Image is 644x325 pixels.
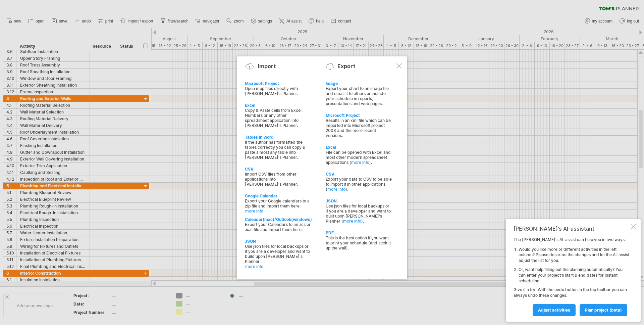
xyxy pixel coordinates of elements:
span: Adjust activities [538,308,570,313]
div: File can be opened with Excel and most other modern spreadsheet applications ( ). [326,150,392,165]
div: Export [337,63,355,69]
div: PDF [326,230,392,235]
div: This is the best option if you want to print your schedule (and stick it up the wall). [326,235,392,250]
div: Use json files for local backups or if you are a developer and want to built upon [PERSON_NAME]'s... [326,203,392,224]
div: Image [326,81,392,86]
div: JSON [326,198,392,203]
div: Export your data to CSV to be able to import it in other applications ( ). [326,177,392,192]
div: The [PERSON_NAME]'s AI-assist can help you in two ways: Give it a try! With the undo button in th... [514,237,629,316]
div: Copy & Paste cells from Excel, Numbers or any other spreadsheet application into [PERSON_NAME]'s ... [245,108,311,128]
li: Would you like more or different activities in the left column? Please describe the changes and l... [519,247,629,264]
li: Or, want help filling out the planning automatically? You can enter your project's start & end da... [519,267,629,284]
div: Export your chart to an image file and email it to others or include your schedule in reports, pr... [326,86,392,106]
div: Import [258,63,276,69]
a: more info [245,208,312,214]
div: If the author has formatted the tables correctly you can copy & paste almost any table into [PERS... [245,140,311,160]
a: plan project (beta) [580,304,627,316]
a: more info [343,219,361,224]
div: Microsoft Project [326,113,392,118]
a: more info [245,264,312,269]
div: CSV [326,172,392,177]
div: Tables in Word [245,135,311,140]
a: Adjust activities [533,304,576,316]
span: plan project (beta) [585,308,622,313]
div: Excel [326,145,392,150]
div: Excel [245,103,311,108]
div: [PERSON_NAME]'s AI-assistant [514,225,629,232]
div: Results in an xml file which can be imported into Microsoft project 2003 and the more recent vers... [326,118,392,138]
a: more info [351,160,369,165]
a: more info [327,187,345,192]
